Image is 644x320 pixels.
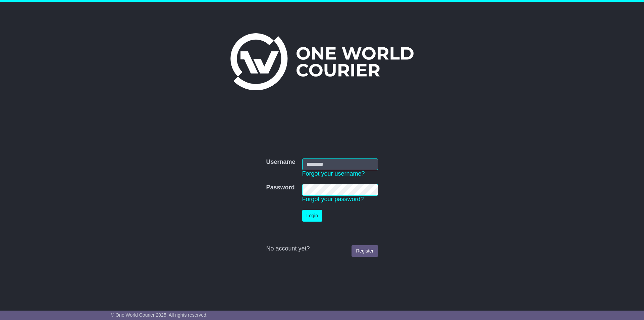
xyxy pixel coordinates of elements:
a: Forgot your username? [302,170,365,177]
div: No account yet? [266,245,378,253]
a: Forgot your password? [302,196,364,202]
span: © One World Courier 2025. All rights reserved. [111,312,208,318]
img: One World [230,33,414,90]
label: Password [266,184,294,191]
a: Register [352,245,378,257]
label: Username [266,158,295,166]
button: Login [302,210,322,222]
